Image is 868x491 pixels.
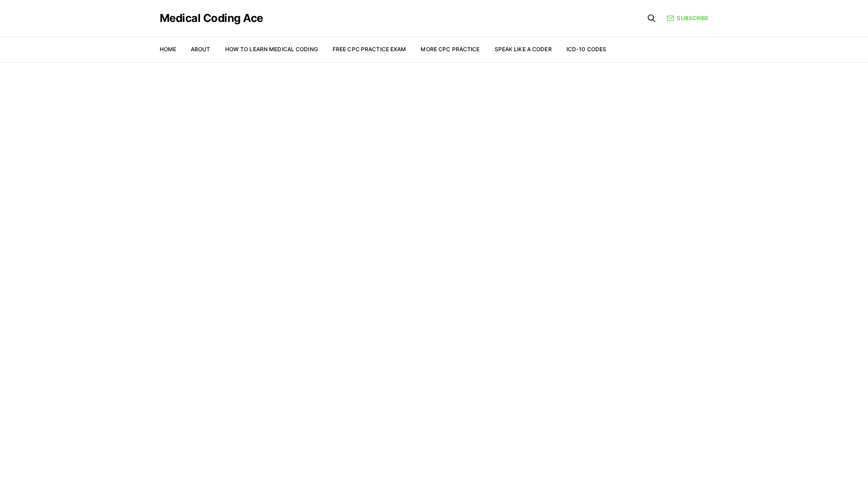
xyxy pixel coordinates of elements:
[191,46,210,53] a: About
[566,46,606,53] a: ICD-10 Codes
[160,13,263,24] a: Medical Coding Ace
[421,46,480,53] a: More CPC Practice
[667,14,708,22] a: Subscribe
[225,46,318,53] a: How to Learn Medical Coding
[333,46,406,53] a: Free CPC Practice Exam
[495,46,552,53] a: Speak Like a Coder
[160,46,176,53] a: Home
